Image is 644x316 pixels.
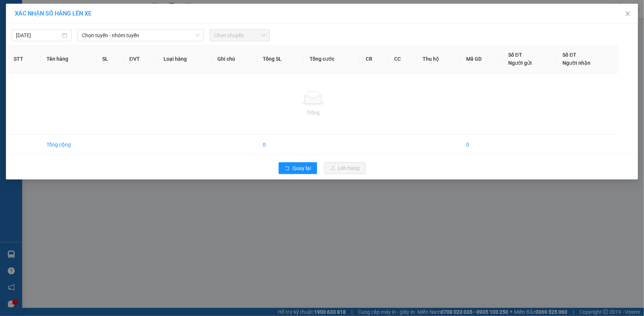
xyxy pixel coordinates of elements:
[41,135,96,155] td: Tổng cộng
[211,45,257,73] th: Ghi chú
[15,10,92,17] span: XÁC NHẬN SỐ HÀNG LÊN XE
[304,45,360,73] th: Tổng cước
[279,162,317,174] button: rollbackQuay lại
[417,45,460,73] th: Thu hộ
[508,52,522,58] span: Số ĐT
[508,60,532,66] span: Người gửi
[16,31,61,39] input: 15/10/2025
[563,60,591,66] span: Người nhận
[257,45,304,73] th: Tổng SL
[285,166,290,171] span: rollback
[293,164,311,172] span: Quay lại
[96,45,124,73] th: SL
[563,52,577,58] span: Số ĐT
[324,162,366,174] button: uploadLên hàng
[82,30,199,41] span: Chọn tuyến - nhóm tuyến
[123,45,157,73] th: ĐVT
[460,135,502,155] td: 0
[8,45,41,73] th: STT
[617,4,638,24] button: Close
[41,45,96,73] th: Tên hàng
[257,135,304,155] td: 0
[14,109,612,117] div: Trống
[625,11,631,17] span: close
[214,30,265,41] span: Chọn chuyến
[195,33,200,38] span: down
[360,45,388,73] th: CR
[460,45,502,73] th: Mã GD
[158,45,211,73] th: Loại hàng
[388,45,417,73] th: CC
